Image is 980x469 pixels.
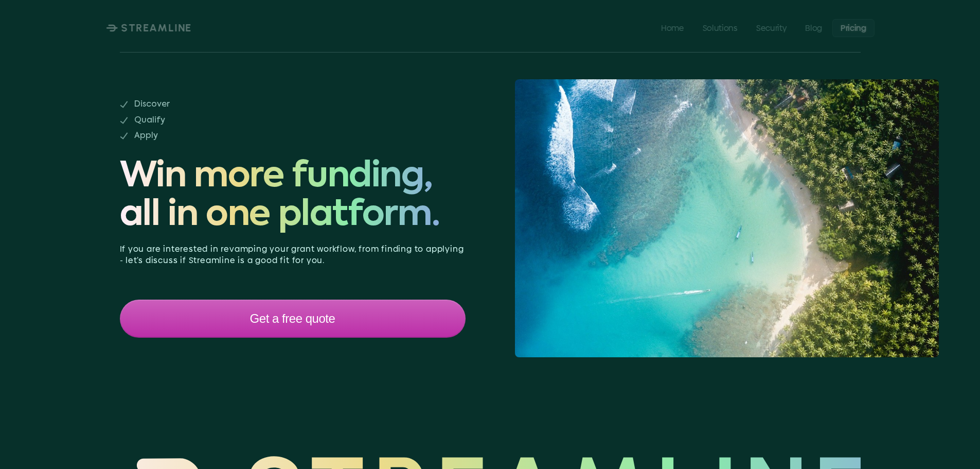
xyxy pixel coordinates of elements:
p: Qualify [134,115,273,126]
p: Solutions [702,23,737,32]
a: STREAMLINE [106,22,192,34]
p: Security [756,23,786,32]
p: Apply [134,130,273,142]
a: Get a free quote [120,300,466,338]
p: Blog [805,23,822,32]
a: Security [747,19,794,37]
p: STREAMLINE [121,22,192,34]
p: If you are interested in revamping your grant workflow, from finding to applying - let’s discuss ... [120,244,466,267]
a: Home [652,19,692,37]
span: Win more funding, all in one platform. [120,158,466,235]
p: Discover [134,99,273,110]
p: Home [661,23,684,32]
p: Get a free quote [246,312,338,325]
p: Pricing [841,23,866,32]
a: Pricing [832,19,875,37]
a: Blog [797,19,830,37]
